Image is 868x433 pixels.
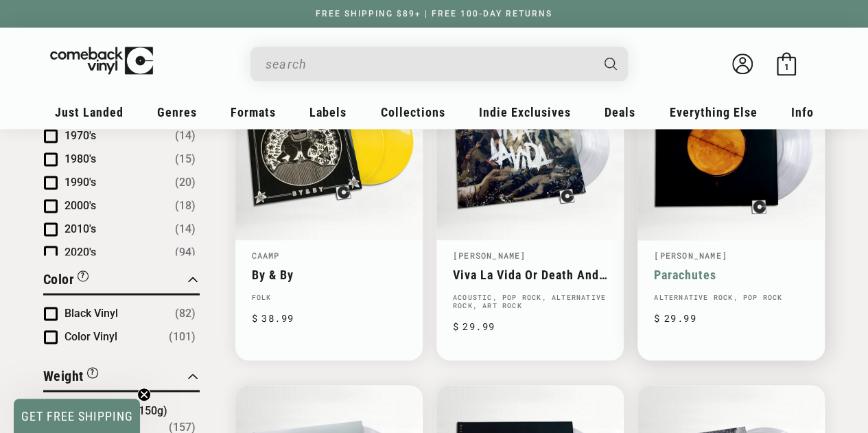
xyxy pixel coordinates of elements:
span: Number of products: (15) [175,151,196,167]
span: Info [791,105,814,119]
span: GET FREE SHIPPING [21,409,133,423]
span: Indie Exclusives [479,105,571,119]
span: Weight [43,368,84,384]
span: 2020's [64,246,96,259]
div: GET FREE SHIPPINGClose teaser [14,399,140,433]
span: Deals [605,105,635,119]
span: 2010's [64,222,96,235]
a: Caamp [252,250,280,261]
button: Filter by Weight [43,366,98,390]
a: [PERSON_NAME] [654,250,727,261]
a: [PERSON_NAME] [453,250,526,261]
span: Number of products: (101) [169,329,196,345]
button: Close teaser [137,388,151,401]
button: Search [592,47,629,81]
span: 1 [784,62,788,72]
span: 1980's [64,152,96,165]
span: Number of products: (94) [175,244,196,261]
span: Formats [231,105,276,119]
span: Just Landed [55,105,124,119]
span: Everything Else [669,105,757,119]
span: Number of products: (14) [175,221,196,237]
button: Filter by Color [43,269,89,293]
span: 1990's [64,176,96,189]
span: Number of products: (18) [175,198,196,214]
input: When autocomplete results are available use up and down arrows to review and enter to select [266,50,591,78]
div: Search [250,47,628,81]
span: Collections [381,105,445,119]
span: Number of products: (82) [175,305,196,322]
span: Labels [309,105,347,119]
a: FREE SHIPPING $89+ | FREE 100-DAY RETURNS [302,9,566,19]
span: Genres [157,105,197,119]
a: Parachutes [654,268,808,282]
span: Number of products: (20) [175,174,196,191]
span: 1970's [64,129,96,142]
span: 2000's [64,199,96,212]
span: Number of products: (14) [175,128,196,144]
a: By & By [252,268,406,282]
span: Color Vinyl [64,330,117,343]
span: Black Vinyl [64,307,118,320]
a: Viva La Vida Or Death And All His Friends [453,268,607,282]
span: Color [43,271,75,288]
